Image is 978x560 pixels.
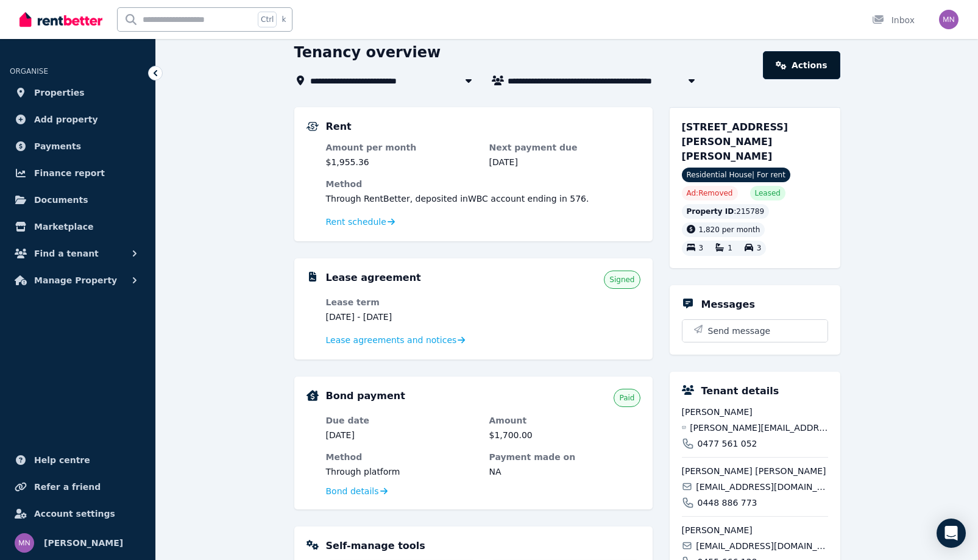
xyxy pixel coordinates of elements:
a: Refer a friend [10,475,146,499]
span: [EMAIL_ADDRESS][DOMAIN_NAME] [696,540,827,552]
a: Documents [10,188,146,212]
span: Lease agreements and notices [326,334,457,346]
dt: Lease term [326,296,477,308]
img: Maricel Nadurata [15,533,34,553]
h5: Tenant details [701,384,779,399]
a: Help centre [10,448,146,472]
h5: Lease agreement [326,271,421,285]
div: : 215789 [682,204,770,219]
span: Paid [619,393,634,403]
dd: $1,700.00 [489,429,640,441]
span: 3 [699,244,704,253]
dt: Method [326,451,477,463]
h5: Bond payment [326,389,405,403]
span: Property ID [687,207,734,216]
div: Open Intercom Messenger [937,519,966,548]
button: Find a tenant [10,241,146,266]
dd: [DATE] [489,156,640,168]
img: Bond Details [307,390,319,401]
a: Account settings [10,502,146,526]
img: Maricel Nadurata [939,10,959,29]
span: Documents [34,193,88,207]
span: Help centre [34,453,90,467]
a: Properties [10,80,146,105]
span: Properties [34,85,85,100]
a: Bond details [326,485,388,497]
a: Lease agreements and notices [326,334,466,346]
a: Actions [763,51,840,79]
dt: Method [326,178,640,190]
span: [PERSON_NAME] [682,524,828,536]
a: Add property [10,107,146,132]
span: [STREET_ADDRESS][PERSON_NAME][PERSON_NAME] [682,121,788,162]
a: Finance report [10,161,146,185]
dd: [DATE] [326,429,477,441]
span: Marketplace [34,219,93,234]
a: Rent schedule [326,216,395,228]
dd: [DATE] - [DATE] [326,311,477,323]
span: Account settings [34,506,115,521]
button: Send message [682,320,827,342]
span: Through RentBetter , deposited in WBC account ending in 576 . [326,194,589,204]
span: Refer a friend [34,480,101,494]
span: Finance report [34,166,105,180]
dd: Through platform [326,466,477,478]
span: Residential House | For rent [682,168,790,182]
span: Ad: Removed [687,188,733,198]
dd: NA [489,466,640,478]
span: Signed [609,275,634,285]
span: Add property [34,112,98,127]
span: 0477 561 052 [698,438,757,450]
img: Rental Payments [307,122,319,131]
span: [EMAIL_ADDRESS][DOMAIN_NAME] [696,481,827,493]
img: RentBetter [19,10,102,29]
dt: Amount [489,414,640,427]
dt: Payment made on [489,451,640,463]
a: Marketplace [10,214,146,239]
span: Ctrl [258,12,277,27]
span: 0448 886 773 [698,497,757,509]
span: Rent schedule [326,216,386,228]
span: [PERSON_NAME] [44,536,123,550]
span: [PERSON_NAME] [PERSON_NAME] [682,465,828,477]
dt: Next payment due [489,141,640,154]
dd: $1,955.36 [326,156,477,168]
dt: Due date [326,414,477,427]
span: Payments [34,139,81,154]
a: Payments [10,134,146,158]
span: 3 [757,244,762,253]
h5: Messages [701,297,755,312]
span: 1 [728,244,732,253]
h5: Self-manage tools [326,539,425,553]
span: [PERSON_NAME] [682,406,828,418]
span: Bond details [326,485,379,497]
button: Manage Property [10,268,146,292]
span: k [282,15,286,24]
span: [PERSON_NAME][EMAIL_ADDRESS][PERSON_NAME][PERSON_NAME][DOMAIN_NAME] [690,422,827,434]
h5: Rent [326,119,352,134]
span: 1,820 per month [699,225,760,234]
h1: Tenancy overview [294,43,441,62]
span: Send message [708,325,771,337]
div: Inbox [872,14,915,26]
span: Manage Property [34,273,117,288]
span: Find a tenant [34,246,99,261]
dt: Amount per month [326,141,477,154]
span: Leased [755,188,781,198]
span: ORGANISE [10,67,48,76]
